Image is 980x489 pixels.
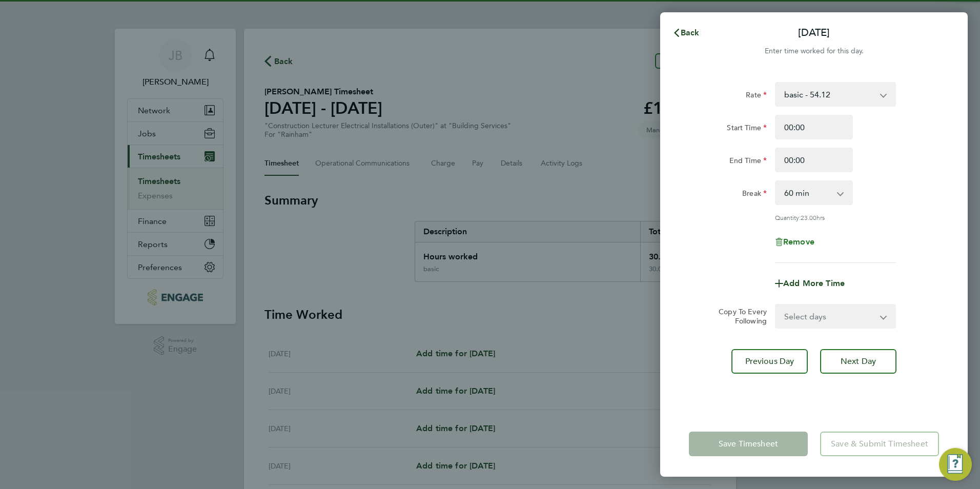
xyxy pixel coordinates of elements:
[841,356,876,366] span: Next Day
[775,115,853,139] input: E.g. 08:00
[681,28,700,37] span: Back
[798,26,830,40] p: [DATE]
[783,237,814,247] span: Remove
[662,23,710,43] button: Back
[775,279,845,288] button: Add More Time
[746,90,767,103] label: Rate
[727,123,767,135] label: Start Time
[775,213,896,221] div: Quantity: hrs
[939,448,972,481] button: Engage Resource Center
[775,238,814,246] button: Remove
[742,189,767,201] label: Break
[660,45,968,57] div: Enter time worked for this day.
[801,213,816,221] span: 23.00
[745,356,794,366] span: Previous Day
[820,349,896,374] button: Next Day
[731,349,808,374] button: Previous Day
[783,278,845,288] span: Add More Time
[729,156,767,168] label: End Time
[710,307,767,325] label: Copy To Every Following
[775,148,853,172] input: E.g. 18:00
